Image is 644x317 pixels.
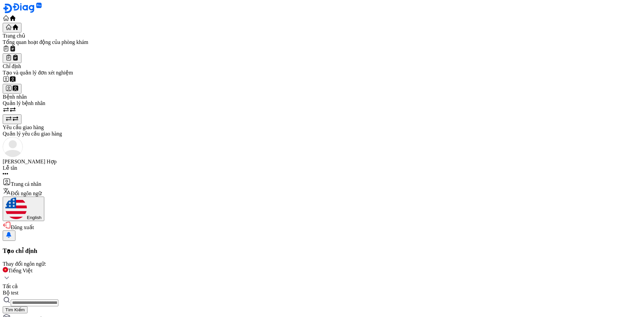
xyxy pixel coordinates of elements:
[3,69,641,76] div: Tạo và quản lý đơn xét nghiệm
[3,3,13,13] img: logo
[3,261,641,283] div: Thay đổi ngôn ngữ:
[3,63,641,69] div: Chỉ định
[3,178,641,187] div: Trang cá nhân
[3,283,641,289] div: Tất cả
[27,215,42,220] span: English
[13,3,42,13] img: logo
[3,289,641,296] div: Bộ test
[3,306,28,313] button: Tìm Kiếm
[3,187,641,221] div: Đổi ngôn ngữ
[3,39,641,45] div: Tổng quan hoạt động của phòng khám
[3,94,641,100] div: Bệnh nhân
[3,100,641,106] div: Quản lý bệnh nhân
[3,197,44,221] button: English
[5,198,27,219] img: English
[3,158,641,165] div: [PERSON_NAME] Hợp
[3,33,641,39] div: Trang chủ
[3,221,641,230] div: Đăng xuất
[3,124,641,130] div: Yêu cầu giao hàng
[8,268,33,273] span: Tiếng Việt
[3,130,641,137] div: Quản lý yêu cầu giao hàng
[3,165,641,171] div: Lễ tân
[3,247,641,255] h3: Tạo chỉ định
[3,137,23,157] img: logo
